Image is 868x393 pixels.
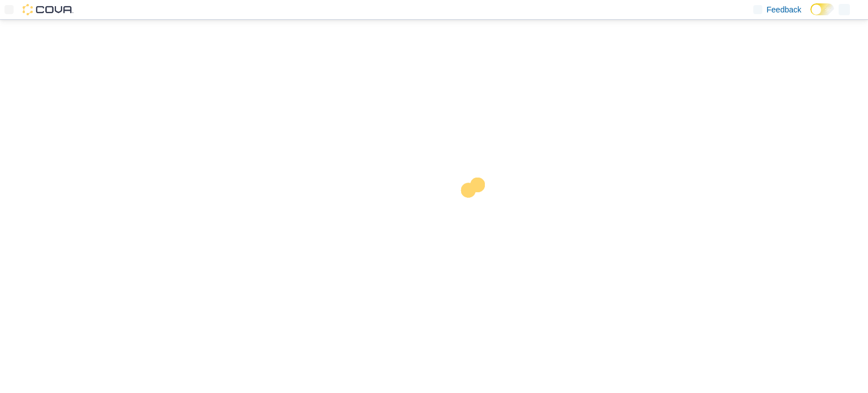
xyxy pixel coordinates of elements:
[767,4,801,15] span: Feedback
[810,3,834,15] input: Dark Mode
[23,4,73,15] img: Cova
[434,169,519,254] img: cova-loader
[810,15,811,16] span: Dark Mode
